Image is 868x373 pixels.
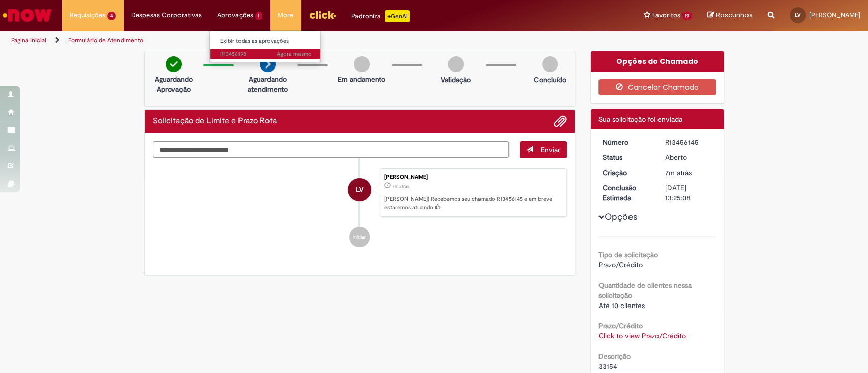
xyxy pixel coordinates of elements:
[682,12,692,20] span: 19
[665,168,692,177] span: 7m atrás
[392,183,409,189] span: 7m atrás
[665,168,692,177] time: 28/08/2025 09:25:03
[153,141,510,158] textarea: Digite sua mensagem aqui...
[598,331,686,341] a: Click to view Prazo/Crédito
[131,10,202,20] span: Despesas Corporativas
[217,10,253,20] span: Aprovações
[384,195,561,211] p: [PERSON_NAME]! Recebemos seu chamado R13456145 e em breve estaremos atuando.
[8,31,571,50] ul: Trilhas de página
[260,56,276,72] img: arrow-next.png
[520,141,567,158] button: Enviar
[448,56,464,72] img: img-circle-grey.png
[210,36,322,47] a: Exibir todas as aprovações
[665,167,712,178] div: 28/08/2025 09:25:03
[277,50,312,58] span: Agora mesmo
[153,158,567,258] ul: Histórico de tíquete
[665,183,712,203] div: [DATE] 13:25:08
[598,260,643,269] span: Prazo/Crédito
[220,50,312,58] span: R13456198
[652,10,680,20] span: Favoritos
[243,74,292,94] p: Aguardando atendimento
[166,56,182,72] img: check-circle-green.png
[68,36,143,44] a: Formulário de Atendimento
[716,10,753,20] span: Rascunhos
[598,281,692,300] b: Quantidade de clientes nessa solicitação
[542,56,558,72] img: img-circle-grey.png
[441,75,471,85] p: Validação
[348,178,371,201] div: Leticia Lima Viana
[541,145,560,154] span: Enviar
[707,11,753,20] a: Rascunhos
[153,168,567,217] li: Leticia Lima Viana
[809,11,860,19] span: [PERSON_NAME]
[354,56,370,72] img: img-circle-grey.png
[598,115,682,124] span: Sua solicitação foi enviada
[384,174,561,180] div: [PERSON_NAME]
[595,183,657,203] dt: Conclusão Estimada
[392,183,409,189] time: 28/08/2025 09:25:03
[277,50,312,58] time: 28/08/2025 09:31:35
[356,178,363,202] span: LV
[598,250,658,259] b: Tipo de solicitação
[795,12,801,18] span: LV
[153,117,277,126] h2: Solicitação de Limite e Prazo Rota Histórico de tíquete
[665,137,712,147] div: R13456145
[554,115,567,128] button: Adicionar anexos
[533,75,566,85] p: Concluído
[598,362,617,371] span: 33154
[665,152,712,162] div: Aberto
[209,30,321,62] ul: Aprovações
[210,49,322,60] a: Aberto R13456198 :
[70,10,105,20] span: Requisições
[591,51,724,72] div: Opções do Chamado
[1,5,53,25] img: ServiceNow
[107,12,116,20] span: 4
[255,12,263,20] span: 1
[351,10,410,22] div: Padroniza
[598,79,716,95] button: Cancelar Chamado
[385,10,410,22] p: +GenAi
[598,321,643,330] b: Prazo/Crédito
[595,137,657,147] dt: Número
[278,10,293,20] span: More
[595,167,657,178] dt: Criação
[595,152,657,162] dt: Status
[338,74,385,84] p: Em andamento
[149,74,198,94] p: Aguardando Aprovação
[598,301,645,310] span: Até 10 clientes
[598,352,631,361] b: Descrição
[309,7,336,22] img: click_logo_yellow_360x200.png
[11,36,46,44] a: Página inicial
